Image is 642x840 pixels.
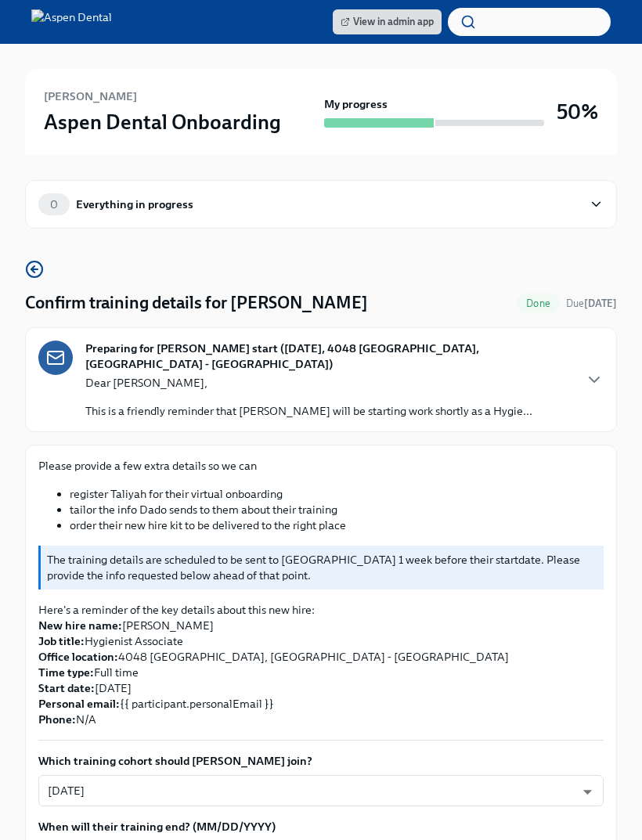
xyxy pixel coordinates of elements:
li: register Taliyah for their virtual onboarding [70,486,604,502]
span: 0 [41,199,67,211]
strong: Start date: [38,681,95,695]
span: September 18th, 2025 10:00 [566,296,617,311]
p: Please provide a few extra details so we can [38,458,604,474]
h3: 50% [557,98,598,126]
li: order their new hire kit to be delivered to the right place [70,517,604,533]
strong: Time type: [38,665,94,680]
strong: Job title: [38,634,85,648]
img: Aspen Dental [31,9,112,34]
p: This is a friendly reminder that [PERSON_NAME] will be starting work shortly as a Hygie... [85,403,532,419]
strong: New hire name: [38,618,122,633]
span: View in admin app [341,14,434,30]
label: When will their training end? (MM/DD/YYYY) [38,819,604,835]
li: tailor the info Dado sends to them about their training [70,502,604,517]
p: The training details are scheduled to be sent to [GEOGRAPHIC_DATA] 1 week before their startdate.... [47,552,597,583]
span: Due [566,297,617,309]
label: Which training cohort should [PERSON_NAME] join? [38,753,604,769]
div: [DATE] [38,775,604,806]
a: View in admin app [333,9,442,34]
strong: [DATE] [584,297,617,309]
h3: Aspen Dental Onboarding [44,108,281,136]
div: Everything in progress [76,196,193,213]
strong: My progress [324,96,388,112]
strong: Phone: [38,712,76,726]
strong: Personal email: [38,697,120,711]
h6: [PERSON_NAME] [44,88,137,105]
strong: Office location: [38,650,118,664]
strong: Preparing for [PERSON_NAME] start ([DATE], 4048 [GEOGRAPHIC_DATA], [GEOGRAPHIC_DATA] - [GEOGRAPHI... [85,341,572,372]
p: Here's a reminder of the key details about this new hire: [PERSON_NAME] Hygienist Associate 4048 ... [38,602,604,727]
h4: Confirm training details for [PERSON_NAME] [25,291,368,315]
p: Dear [PERSON_NAME], [85,375,532,391]
span: Done [517,297,560,309]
